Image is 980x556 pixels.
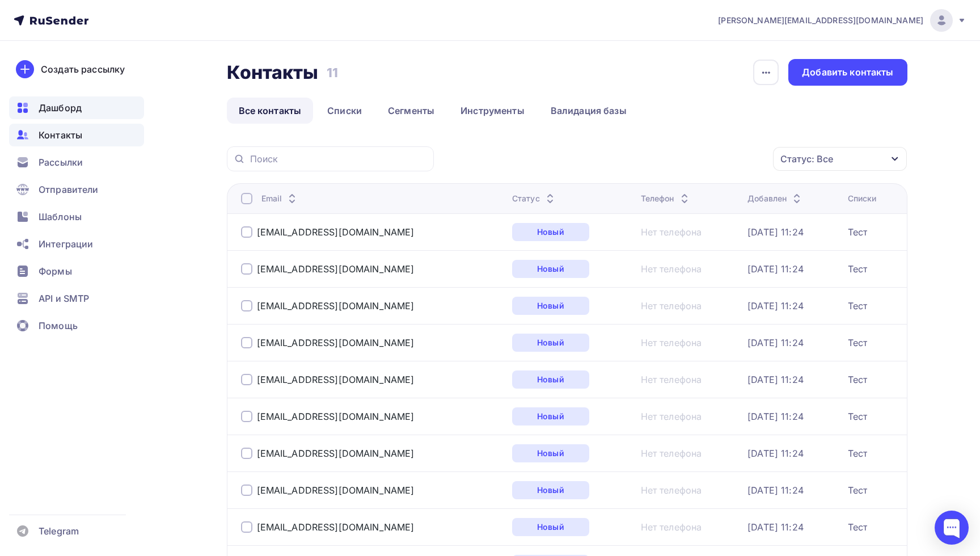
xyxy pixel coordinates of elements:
[747,411,804,422] a: [DATE] 11:24
[9,178,144,201] a: Отправители
[257,411,415,422] div: [EMAIL_ADDRESS][DOMAIN_NAME]
[250,153,427,165] input: Поиск
[512,407,589,426] a: Новый
[257,448,415,459] div: [EMAIL_ADDRESS][DOMAIN_NAME]
[641,521,702,533] a: Нет телефона
[848,300,868,311] a: Тест
[747,300,804,311] a: [DATE] 11:24
[718,15,923,26] span: [PERSON_NAME][EMAIL_ADDRESS][DOMAIN_NAME]
[848,448,868,459] a: Тест
[315,98,374,124] a: Списки
[41,62,125,76] div: Создать рассылку
[747,337,804,348] a: [DATE] 11:24
[848,374,868,385] div: Тест
[641,263,702,275] a: Нет телефона
[747,485,804,496] a: [DATE] 11:24
[848,263,868,275] a: Тест
[39,237,93,251] span: Интеграции
[848,411,868,422] a: Тест
[747,374,804,385] a: [DATE] 11:24
[261,193,299,204] div: Email
[747,193,804,204] div: Добавлен
[512,260,589,278] a: Новый
[9,124,144,146] a: Контакты
[39,155,83,169] span: Рассылки
[512,481,589,499] a: Новый
[641,226,702,238] a: Нет телефона
[780,152,833,166] div: Статус: Все
[802,66,893,79] div: Добавить контакты
[227,61,319,84] h2: Контакты
[747,448,804,459] div: [DATE] 11:24
[848,337,868,348] a: Тест
[39,264,72,278] span: Формы
[848,485,868,496] a: Тест
[641,300,702,311] a: Нет телефона
[257,226,415,238] a: [EMAIL_ADDRESS][DOMAIN_NAME]
[848,193,877,204] div: Списки
[39,210,82,224] span: Шаблоны
[539,98,639,124] a: Валидация базы
[641,374,702,385] a: Нет телефона
[257,521,415,533] a: [EMAIL_ADDRESS][DOMAIN_NAME]
[747,521,804,533] a: [DATE] 11:24
[641,448,702,459] a: Нет телефона
[9,205,144,228] a: Шаблоны
[257,263,415,275] a: [EMAIL_ADDRESS][DOMAIN_NAME]
[772,146,907,171] button: Статус: Все
[257,337,415,348] a: [EMAIL_ADDRESS][DOMAIN_NAME]
[227,98,314,124] a: Все контакты
[747,263,804,275] div: [DATE] 11:24
[641,485,702,496] div: Нет телефона
[39,183,99,196] span: Отправители
[512,334,589,352] a: Новый
[848,226,868,238] a: Тест
[39,319,78,332] span: Помощь
[512,297,589,315] a: Новый
[512,444,589,462] a: Новый
[641,193,691,204] div: Телефон
[641,411,702,422] a: Нет телефона
[257,300,415,311] a: [EMAIL_ADDRESS][DOMAIN_NAME]
[512,223,589,241] a: Новый
[39,101,82,115] span: Дашборд
[257,485,415,496] a: [EMAIL_ADDRESS][DOMAIN_NAME]
[848,521,868,533] a: Тест
[512,193,557,204] div: Статус
[39,524,79,538] span: Telegram
[449,98,537,124] a: Инструменты
[9,260,144,283] a: Формы
[512,518,589,536] div: Новый
[257,374,415,385] a: [EMAIL_ADDRESS][DOMAIN_NAME]
[718,9,966,32] a: [PERSON_NAME][EMAIL_ADDRESS][DOMAIN_NAME]
[747,226,804,238] a: [DATE] 11:24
